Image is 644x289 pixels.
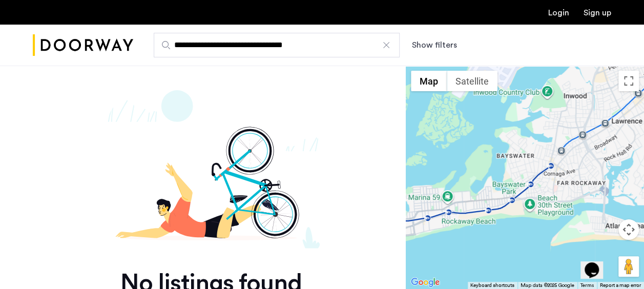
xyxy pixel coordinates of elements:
[33,26,133,65] a: Cazamio Logo
[548,9,569,17] a: Login
[584,9,611,17] a: Registration
[618,256,639,277] button: Drag Pegman onto the map to open Street View
[154,33,400,57] input: Apartment Search
[33,90,389,249] img: not-found
[580,248,613,279] iframe: chat widget
[412,39,457,51] button: Show or hide filters
[470,282,514,289] button: Keyboard shortcuts
[408,276,442,289] a: Open this area in Google Maps (opens a new window)
[408,276,442,289] img: Google
[33,26,133,65] img: logo
[521,283,574,288] span: Map data ©2025 Google
[447,71,497,91] button: Show satellite imagery
[618,71,639,91] button: Toggle fullscreen view
[618,219,639,240] button: Map camera controls
[580,282,594,289] a: Terms (opens in new tab)
[411,71,447,91] button: Show street map
[600,282,641,289] a: Report a map error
